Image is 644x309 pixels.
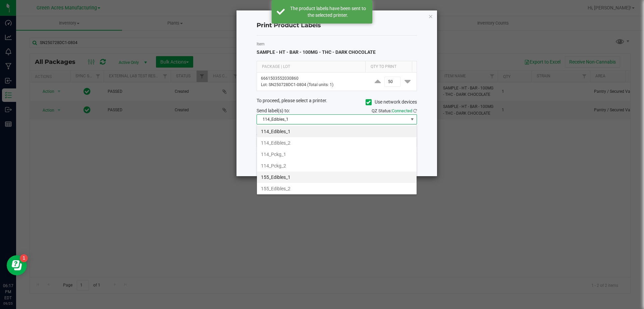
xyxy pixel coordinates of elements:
[20,254,28,262] iframe: Resource center unread badge
[7,255,27,275] iframe: Resource center
[257,21,417,30] h4: Print Product Labels
[261,75,365,82] p: 6661503552030860
[257,49,376,55] span: SAMPLE - HT - BAR - 100MG - THC - DARK CHOCOLATE
[257,149,417,160] li: 114_Pckg_1
[257,183,417,194] li: 155_Edibles_2
[257,108,290,113] span: Send label(s) to:
[372,108,417,113] span: QZ Status:
[257,115,408,124] span: 114_Edibles_1
[257,61,365,73] th: Package | Lot
[257,137,417,149] li: 114_Edibles_2
[257,126,417,137] li: 114_Edibles_1
[261,82,365,88] p: Lot: SN250728DC1-0804 (Total units: 1)
[257,171,417,183] li: 155_Edibles_1
[366,99,417,106] label: Use network devices
[392,108,412,113] span: Connected
[252,130,422,138] div: Select a label template.
[257,41,417,47] label: Item
[288,5,367,18] div: The product labels have been sent to the selected printer.
[252,97,422,107] div: To proceed, please select a printer.
[365,61,412,73] th: Qty to Print
[257,160,417,171] li: 114_Pckg_2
